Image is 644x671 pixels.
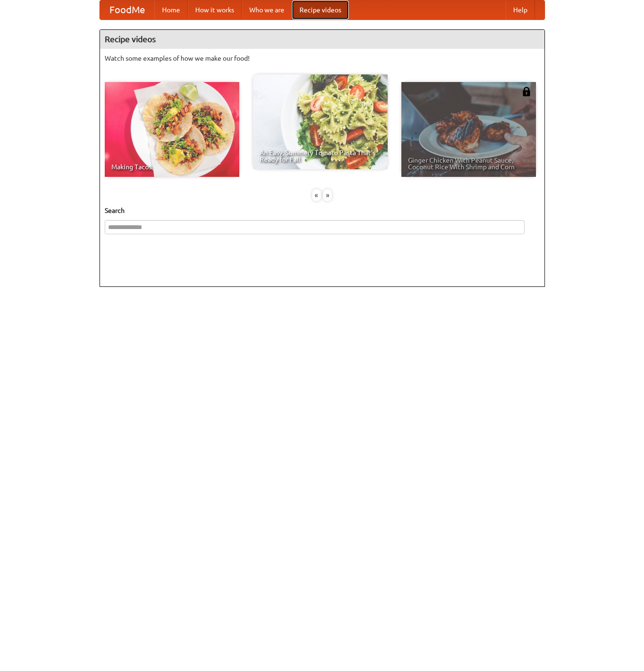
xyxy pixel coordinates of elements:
a: An Easy, Summery Tomato Pasta That's Ready for Fall [253,74,388,169]
div: « [312,189,321,201]
h5: Search [105,206,540,215]
span: An Easy, Summery Tomato Pasta That's Ready for Fall [260,149,381,163]
a: Who we are [242,0,292,19]
a: Making Tacos [105,82,239,177]
a: Recipe videos [292,0,349,19]
a: Home [154,0,188,19]
div: » [323,189,332,201]
span: Making Tacos [111,164,233,170]
h4: Recipe videos [100,30,544,49]
a: How it works [188,0,242,19]
a: FoodMe [100,0,154,19]
p: Watch some examples of how we make our food! [105,54,540,63]
img: 483408.png [522,87,531,96]
a: Help [506,0,535,19]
